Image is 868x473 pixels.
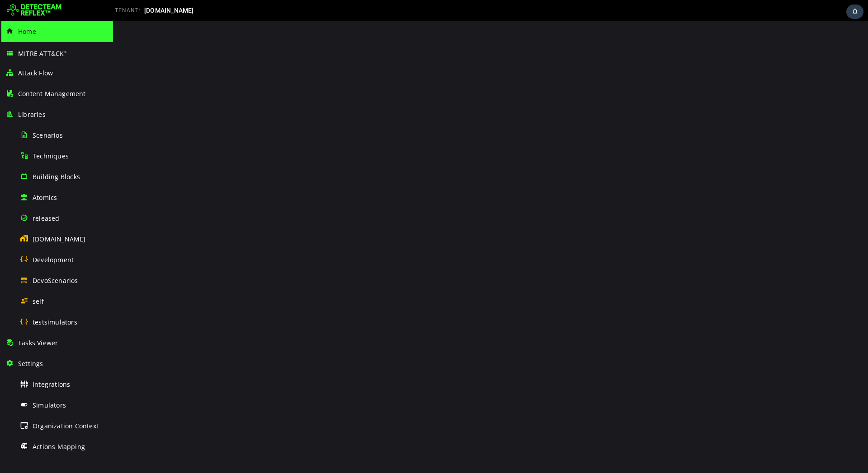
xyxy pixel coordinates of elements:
span: Attack Flow [18,69,53,77]
span: Tasks Viewer [18,339,58,347]
span: Building Blocks [33,172,80,181]
span: MITRE ATT&CK [18,49,67,58]
span: [DOMAIN_NAME] [144,7,194,14]
span: TENANT: [115,7,141,14]
span: [DOMAIN_NAME] [33,235,86,243]
span: testsimulators [33,318,77,326]
div: Task Notifications [846,5,863,19]
span: Libraries [18,110,46,119]
span: Settings [18,359,43,368]
span: Actions Mapping [33,442,85,451]
span: self [33,297,44,306]
img: Detecteam logo [7,3,61,18]
sup: ® [64,50,66,54]
span: DevoScenarios [33,276,78,285]
span: Content Management [18,89,86,98]
span: Integrations [33,380,70,389]
span: released [33,214,60,223]
span: Scenarios [33,131,63,139]
span: Simulators [33,401,66,409]
span: Development [33,255,74,264]
span: Techniques [33,152,69,160]
span: Atomics [33,193,57,202]
span: Home [18,27,36,36]
span: Organization Context [33,422,99,430]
